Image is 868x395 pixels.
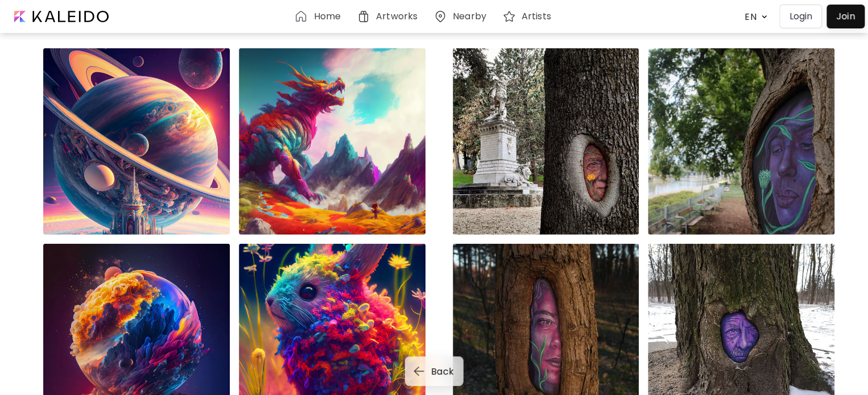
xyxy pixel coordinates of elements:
p: Login [789,10,812,23]
a: Home [294,10,345,23]
h6: Artworks [376,12,418,21]
h6: Artists [522,12,551,21]
button: back-arrowBack [405,356,464,386]
a: back-arrowBack [405,364,464,377]
h6: Home [313,12,340,21]
a: Artists [502,10,556,23]
a: Login [779,5,826,28]
img: back-arrow [414,367,424,376]
span: Back [416,365,454,377]
img: arrow down [758,11,770,22]
a: Nearby [433,10,491,23]
h6: Nearby [453,12,486,21]
div: EN [739,7,758,27]
a: Join [826,5,865,28]
button: Login [779,5,822,28]
a: Artworks [357,10,422,23]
